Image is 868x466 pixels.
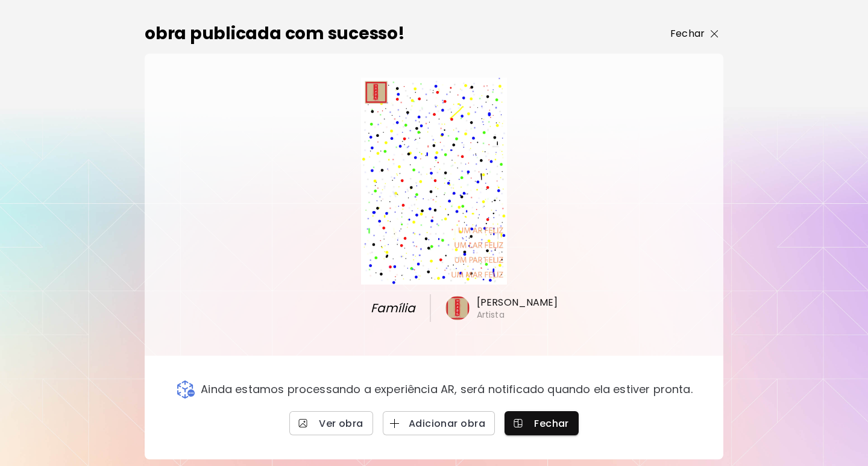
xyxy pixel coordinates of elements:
button: Adicionar obra [383,411,495,435]
span: Família [341,299,415,317]
p: Ainda estamos processando a experiência AR, será notificado quando ela estiver pronta. [201,383,693,396]
span: Fechar [514,417,569,430]
button: Fechar [505,411,579,435]
h2: obra publicada com sucesso! [145,21,405,46]
h6: [PERSON_NAME] [477,296,558,309]
h6: Artista [477,309,505,320]
span: Ver obra [299,417,363,430]
a: Ver obra [289,411,373,435]
span: Adicionar obra [392,417,485,430]
img: large.webp [361,78,508,285]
